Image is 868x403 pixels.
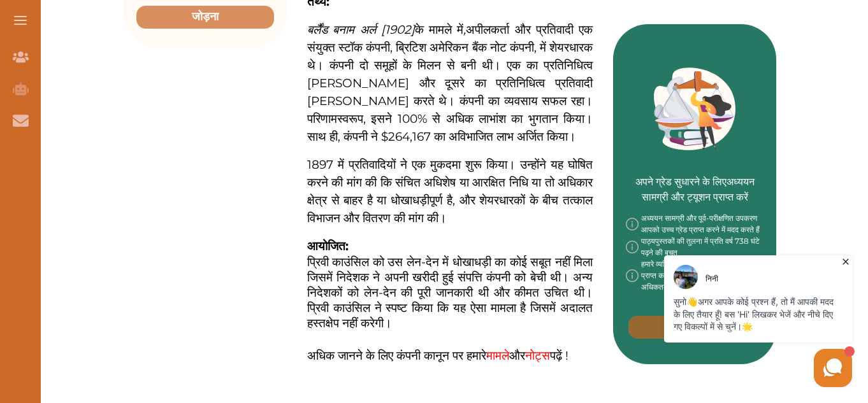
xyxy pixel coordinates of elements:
[136,6,274,28] button: जोड़ना
[415,22,464,37] font: के मामले में
[550,348,568,363] font: पढ़ें !
[654,67,735,150] img: ग्रीन कार्ड की छवि
[525,348,550,363] a: नोट्स
[486,348,509,363] a: मामले
[641,213,760,234] font: अध्ययन सामग्री और पूर्व-परीक्षणित उपकरण आपको उच्च ग्रेड प्राप्त करने में मदद करते हैं
[307,157,593,225] font: 1897 में प्रतिवादियों ने एक मुकदमा शुरू किया। उन्होंने यह घोषित करने की मांग की कि संचित अधिशेष य...
[307,22,415,37] font: बर्लैंड बनाम अर्ल [1902]
[307,255,593,330] font: प्रिवी काउंसिल को उस लेन-देन में धोखाधड़ी का कोई सबूत नहीं मिला जिसमें निदेशक ने अपनी खरीदी हुई स...
[307,22,593,144] font: अपीलकर्ता और प्रतिवादी एक संयुक्त स्टॉक कंपनी, ब्रिटिश अमेरिकन बैंक नोट कंपनी, में शेयरधारक थे। क...
[562,252,855,390] iframe: हेल्पक्रंच
[635,176,727,188] font: अपने ग्रेड सुधारने के लिए
[463,22,466,37] font: ,
[307,239,349,253] font: आयोजित:
[626,213,639,236] img: जानकारी-छवि
[509,348,525,363] font: और
[626,236,639,258] img: जानकारी-छवि
[641,236,760,257] font: पाठ्यपुस्तकों की तुलना में प्रति वर्ष 738 घंटे पढ़ने की बचत
[642,176,755,203] font: अध्ययन सामग्री और ट्यूशन प्राप्त करें
[192,10,219,24] font: जोड़ना
[307,348,486,363] font: अधिक जानने के लिए कंपनी कानून पर हमारे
